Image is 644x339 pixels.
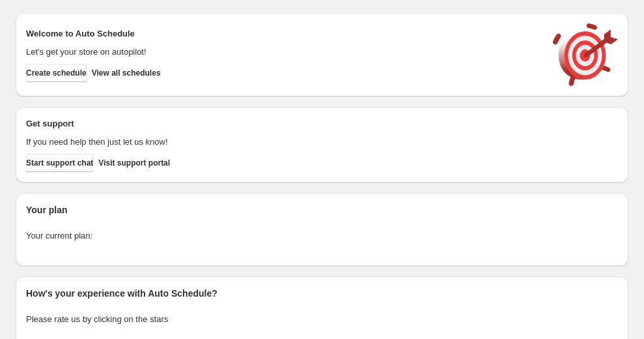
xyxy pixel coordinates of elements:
[26,313,618,326] p: Please rate us by clicking on the stars
[92,64,161,82] button: View all schedules
[92,68,161,78] span: View all schedules
[26,136,540,149] p: If you need help then just let us know!
[26,203,618,216] h2: Your plan
[26,46,540,59] p: Let's get your store on autopilot!
[26,154,93,172] a: Start support chat
[26,158,93,168] span: Start support chat
[26,64,87,82] button: Create schedule
[26,117,540,130] h2: Get support
[26,68,87,78] span: Create schedule
[26,287,618,300] h2: How's your experience with Auto Schedule?
[98,154,170,172] a: Visit support portal
[26,27,540,40] h2: Welcome to Auto Schedule
[98,158,170,168] span: Visit support portal
[26,229,618,243] p: Your current plan:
